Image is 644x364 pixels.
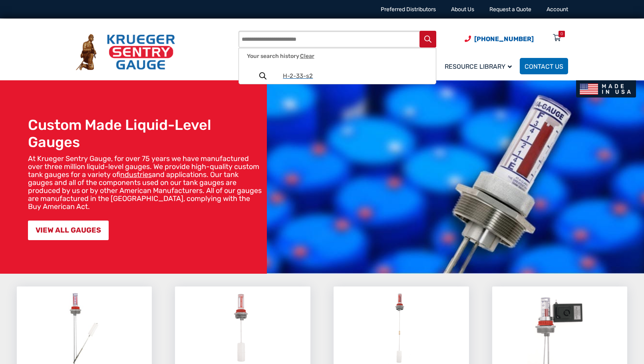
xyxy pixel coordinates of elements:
[283,73,427,80] span: H-2-33-s2
[247,53,314,60] span: Your search history
[465,34,534,44] a: Phone Number (920) 434-8860
[474,35,534,43] span: [PHONE_NUMBER]
[28,155,263,211] p: At Krueger Sentry Gauge, for over 75 years we have manufactured over three million liquid-level g...
[489,6,531,13] a: Request a Quote
[547,6,568,13] a: Account
[28,116,263,151] h1: Custom Made Liquid-Level Gauges
[300,53,314,59] span: Clear
[120,170,152,179] a: industries
[451,6,474,13] a: About Us
[440,57,520,76] a: Resource Library
[525,63,563,70] span: Contact Us
[28,221,109,240] a: VIEW ALL GAUGES
[576,80,636,97] img: Made In USA
[381,6,436,13] a: Preferred Distributors
[76,34,175,71] img: Krueger Sentry Gauge
[267,80,644,274] img: bg_hero_bannerksentry
[561,31,563,37] div: 0
[445,63,512,70] span: Resource Library
[520,58,568,74] a: Contact Us
[239,68,436,84] a: H-2-33-s2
